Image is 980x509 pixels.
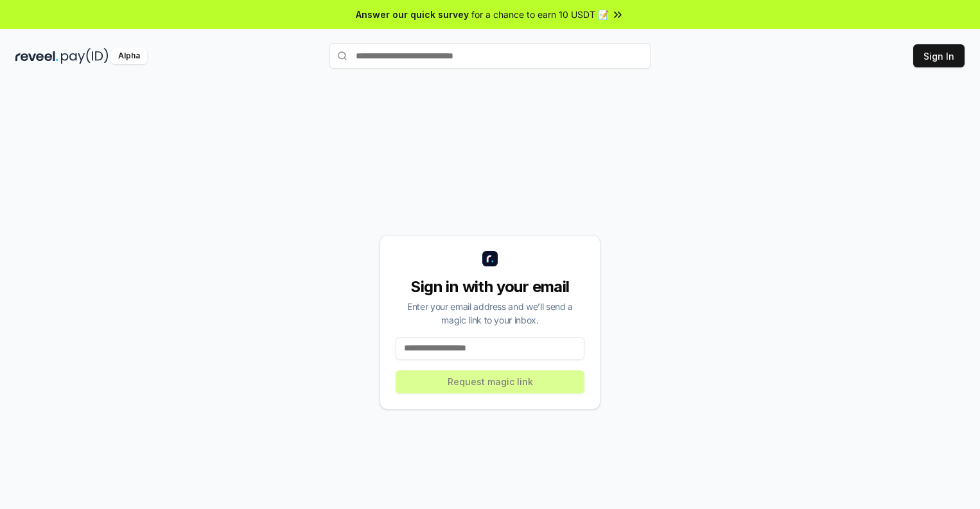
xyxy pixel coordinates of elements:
[396,277,584,297] div: Sign in with your email
[471,8,609,21] span: for a chance to earn 10 USDT 📝
[15,48,58,64] img: reveel_dark
[356,8,469,21] span: Answer our quick survey
[396,300,584,327] div: Enter your email address and we’ll send a magic link to your inbox.
[913,44,965,67] button: Sign In
[482,251,498,266] img: logo_small
[111,48,147,64] div: Alpha
[61,48,109,64] img: pay_id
